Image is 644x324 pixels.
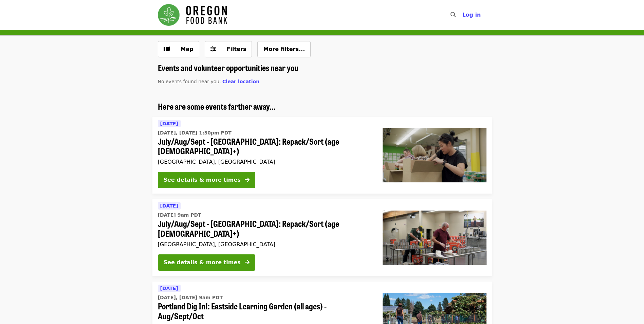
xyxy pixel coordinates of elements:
[164,176,241,184] div: See details & more times
[205,41,252,57] button: Filters (0 selected)
[222,79,259,84] span: Clear location
[450,12,456,18] i: search icon
[158,212,201,219] time: [DATE] 9am PDT
[158,100,276,112] span: Here are some events farther away...
[462,12,481,18] span: Log in
[158,159,372,165] div: [GEOGRAPHIC_DATA], [GEOGRAPHIC_DATA]
[158,137,372,156] span: July/Aug/Sept - [GEOGRAPHIC_DATA]: Repack/Sort (age [DEMOGRAPHIC_DATA]+)
[164,46,170,52] i: map icon
[158,4,227,26] img: Oregon Food Bank - Home
[158,294,223,301] time: [DATE], [DATE] 9am PDT
[160,286,178,291] span: [DATE]
[245,177,250,183] i: arrow-right icon
[263,46,305,52] span: More filters...
[152,199,492,276] a: See details for "July/Aug/Sept - Portland: Repack/Sort (age 16+)"
[181,46,194,52] span: Map
[257,41,311,57] button: More filters...
[457,8,486,22] button: Log in
[160,203,178,209] span: [DATE]
[152,117,492,194] a: See details for "July/Aug/Sept - Portland: Repack/Sort (age 8+)"
[222,78,259,85] button: Clear location
[158,254,255,271] button: See details & more times
[158,79,221,84] span: No events found near you.
[158,129,232,137] time: [DATE], [DATE] 1:30pm PDT
[383,211,486,265] img: July/Aug/Sept - Portland: Repack/Sort (age 16+) organized by Oregon Food Bank
[158,301,372,321] span: Portland Dig In!: Eastside Learning Garden (all ages) - Aug/Sept/Oct
[158,61,298,73] span: Events and volunteer opportunities near you
[210,46,216,52] i: sliders-h icon
[227,46,246,52] span: Filters
[160,121,178,126] span: [DATE]
[245,259,250,266] i: arrow-right icon
[158,219,372,238] span: July/Aug/Sept - [GEOGRAPHIC_DATA]: Repack/Sort (age [DEMOGRAPHIC_DATA]+)
[460,7,465,23] input: Search
[383,128,486,182] img: July/Aug/Sept - Portland: Repack/Sort (age 8+) organized by Oregon Food Bank
[164,258,241,267] div: See details & more times
[158,241,372,248] div: [GEOGRAPHIC_DATA], [GEOGRAPHIC_DATA]
[158,41,199,57] button: Show map view
[158,172,255,188] button: See details & more times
